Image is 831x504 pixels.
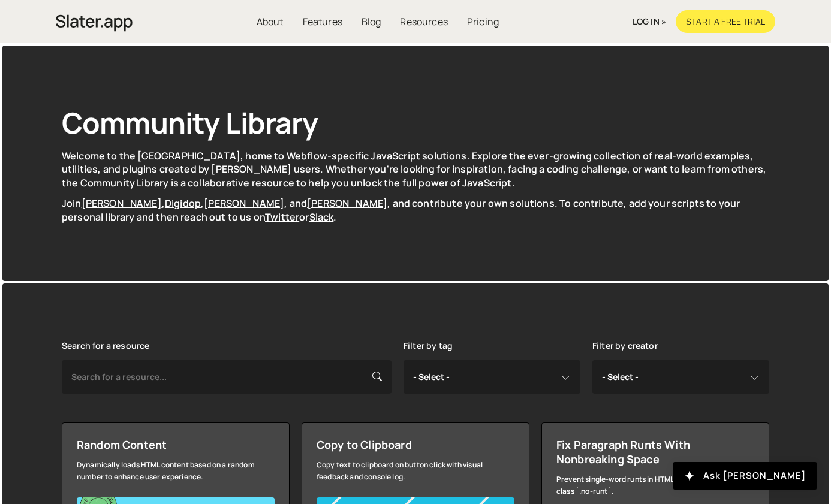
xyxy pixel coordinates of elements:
a: Blog [352,10,391,33]
a: [PERSON_NAME] [82,197,162,210]
div: Dynamically loads HTML content based on a random number to enhance user experience. [77,459,275,483]
a: About [247,10,293,33]
a: log in » [633,11,666,32]
a: Resources [390,10,457,33]
a: [PERSON_NAME] [307,197,387,210]
a: [PERSON_NAME] [204,197,284,210]
div: Fix Paragraph Runts With Nonbreaking Space [556,437,754,466]
h1: Community Library [62,103,769,142]
a: Slack [309,210,334,224]
a: Start a free trial [676,10,775,33]
input: Search for a resource... [62,360,392,394]
img: Slater is an modern coding environment with an inbuilt AI tool. Get custom code quickly with no c... [56,11,133,35]
div: Random Content [77,437,275,452]
p: Join , , , and , and contribute your own solutions. To contribute, add your scripts to your perso... [62,197,769,224]
div: Copy to Clipboard [317,437,514,452]
div: Prevent single-word runts in HTML elements with the class `.no-runt`. [556,473,754,497]
p: Welcome to the [GEOGRAPHIC_DATA], home to Webflow-specific JavaScript solutions. Explore the ever... [62,149,769,189]
a: Pricing [457,10,508,33]
label: Filter by creator [592,341,658,351]
label: Filter by tag [404,341,453,351]
a: Digidop [165,197,201,210]
a: home [56,8,133,35]
label: Search for a resource [62,341,149,351]
div: Copy text to clipboard on button click with visual feedback and console log. [317,459,514,483]
a: Twitter [265,210,299,224]
a: Features [293,10,352,33]
button: Ask [PERSON_NAME] [673,462,817,490]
